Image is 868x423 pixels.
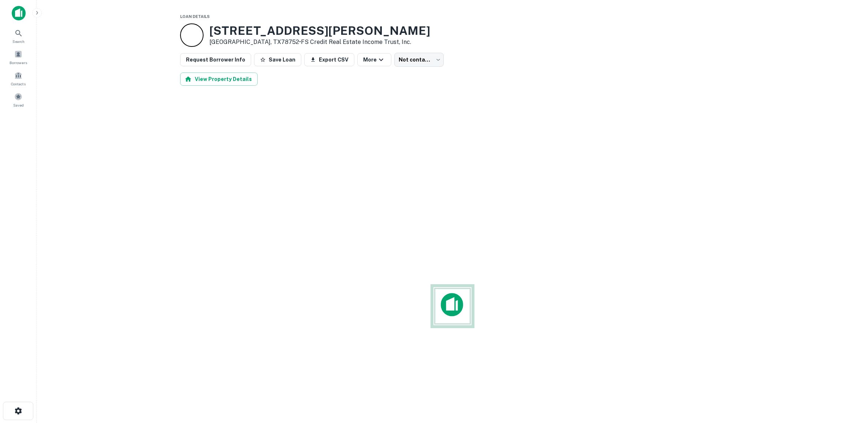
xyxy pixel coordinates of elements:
h3: [STREET_ADDRESS][PERSON_NAME] [209,24,430,38]
iframe: Chat Widget [831,364,868,400]
span: Search [12,38,25,44]
div: Not contacted [394,53,444,67]
button: More [357,53,391,66]
button: View Property Details [180,73,258,86]
p: [GEOGRAPHIC_DATA], TX78752 • [209,38,430,47]
a: Borrowers [2,47,34,67]
img: capitalize-icon.png [12,6,26,21]
span: Loan Details [180,14,210,19]
button: Export CSV [304,53,354,66]
a: Contacts [2,68,34,88]
a: Saved [2,90,34,110]
span: Borrowers [10,60,27,66]
button: Request Borrower Info [180,53,251,66]
span: Contacts [11,81,26,87]
a: Search [2,26,34,46]
span: Saved [13,102,24,108]
a: FS Credit Real Estate Income Trust, Inc. [301,38,411,45]
button: Save Loan [254,53,301,66]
